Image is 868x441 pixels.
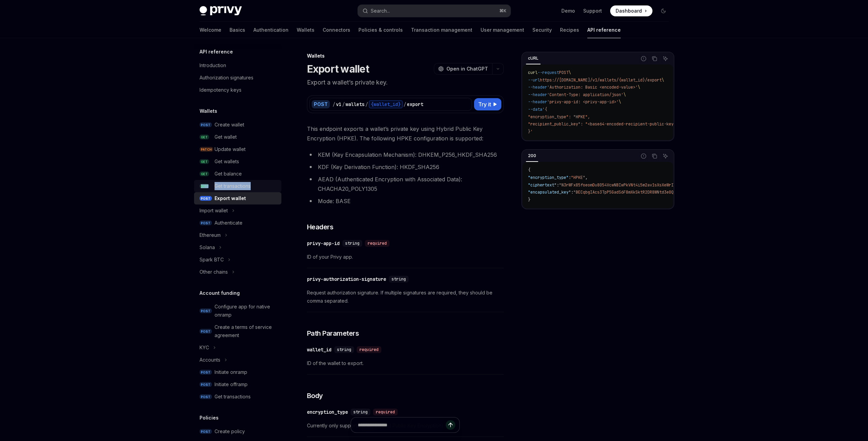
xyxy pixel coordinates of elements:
[353,409,368,415] span: string
[528,167,530,173] span: {
[610,5,652,16] a: Dashboard
[540,77,662,83] span: https://[DOMAIN_NAME]/v1/wallets/{wallet_id}/export
[194,378,281,391] a: POSTInitiate offramp
[358,417,446,432] input: Ask a question...
[587,22,621,38] a: API reference
[194,155,281,168] a: GETGet wallets
[215,157,239,166] div: Get wallets
[200,382,212,387] span: POST
[200,243,215,252] div: Solana
[526,54,541,62] div: cURL
[194,241,281,254] button: Toggle Solana section
[200,414,219,422] h5: Policies
[337,347,351,352] span: string
[639,54,648,63] button: Report incorrect code
[650,152,659,161] button: Copy the contents from the code block
[194,168,281,180] a: GETGet balance
[569,70,571,75] span: \
[194,425,281,438] a: POSTCreate policy
[638,85,640,90] span: \
[542,107,547,112] span: '{
[528,70,538,75] span: curl
[194,321,281,341] a: POSTCreate a terms of service agreement
[616,7,642,14] span: Dashboard
[307,78,504,87] p: Export a wallet’s private key.
[194,180,281,192] a: GETGet transactions
[446,65,488,72] span: Open in ChatGPT
[528,175,569,180] span: "encryption_type"
[215,194,246,202] div: Export wallet
[528,77,540,83] span: --url
[573,189,788,195] span: "BECqbgIAcs3TpP5GadS6F8mXkSktR2DR8WNtd3e0Qcy7PpoRHEygpzjFWttntS+SEM3VSr4Thewh18ZP9chseLE="
[200,256,224,264] div: Spark BTC
[200,48,233,56] h5: API reference
[200,107,217,115] h5: Wallets
[342,101,345,108] div: /
[194,72,281,84] a: Authorization signatures
[369,100,403,108] div: {wallet_id}
[215,219,242,227] div: Authenticate
[307,52,504,59] div: Wallets
[200,159,209,164] span: GET
[481,22,524,38] a: User management
[200,329,212,334] span: POST
[200,184,209,189] span: GET
[200,135,209,140] span: GET
[307,174,504,194] li: AEAD (Authenticated Encryption with Associated Data): CHACHA20_POLY1305
[526,152,538,160] div: 200
[561,7,575,14] a: Demo
[358,5,511,17] button: Open search
[407,101,423,108] div: export
[307,196,504,206] li: Mode: BASE
[474,98,501,110] button: Try it
[357,346,381,353] div: required
[307,289,504,305] span: Request authorization signature. If multiple signatures are required, they should be comma separa...
[373,409,398,415] div: required
[194,301,281,321] a: POSTConfigure app for native onramp
[583,7,602,14] a: Support
[194,59,281,72] a: Introduction
[215,145,246,153] div: Update wallet
[528,99,547,105] span: --header
[571,175,585,180] span: "HPKE"
[658,5,669,16] button: Toggle dark mode
[200,356,220,364] div: Accounts
[215,393,251,401] div: Get transactions
[194,143,281,155] a: PATCHUpdate wallet
[200,86,241,94] div: Idempotency keys
[528,182,557,188] span: "ciphertext"
[307,276,386,283] div: privy-authorization-signature
[528,85,547,90] span: --header
[215,427,245,436] div: Create policy
[200,171,209,177] span: GET
[528,129,533,134] span: }'
[215,182,251,190] div: Get transactions
[528,189,571,195] span: "encapsulated_key"
[560,22,579,38] a: Recipes
[559,182,717,188] span: "N3rWFx85foeomDu8054VcwNBIwPkVNt4i5m2av1sXsXeWrIicVGwutFist12MmnI"
[194,266,281,278] button: Toggle Other chains section
[528,92,547,97] span: --header
[194,131,281,143] a: GETGet wallet
[336,101,341,108] div: v1
[528,114,590,120] span: "encryption_type": "HPKE",
[194,254,281,266] button: Toggle Spark BTC section
[358,22,403,38] a: Policies & controls
[215,380,248,389] div: Initiate offramp
[194,229,281,241] button: Toggle Ethereum section
[307,162,504,172] li: KDF (Key Derivation Function): HKDF_SHA256
[499,8,506,14] span: ⌘ K
[538,70,559,75] span: --request
[446,420,455,430] button: Send message
[200,268,228,276] div: Other chains
[365,240,389,247] div: required
[411,22,472,38] a: Transaction management
[194,119,281,131] a: POSTCreate wallet
[215,323,277,339] div: Create a terms of service agreement
[323,22,350,38] a: Connectors
[532,22,552,38] a: Security
[307,346,332,353] div: wallet_id
[307,409,348,415] div: encryption_type
[194,341,281,354] button: Toggle KYC section
[200,147,213,152] span: PATCH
